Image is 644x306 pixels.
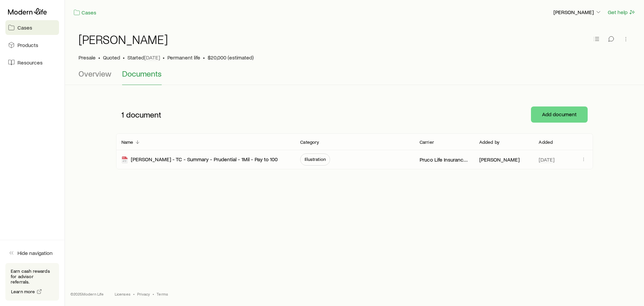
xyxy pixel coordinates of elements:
[11,289,35,294] span: Learn more
[137,291,150,297] a: Privacy
[103,54,120,61] span: Quoted
[144,54,160,61] span: [DATE]
[420,139,434,145] p: Carrier
[553,8,602,16] button: [PERSON_NAME]
[70,291,104,297] p: © 2025 Modern Life
[17,42,38,48] span: Products
[127,54,160,61] p: Started
[121,139,133,145] p: Name
[5,246,59,260] button: Hide navigation
[420,156,469,163] p: Pruco Life Insurance Company
[133,291,135,297] span: •
[121,156,278,164] div: [PERSON_NAME] - TC - Summary - Prudential - 1Mil - Pay to 100
[17,59,43,66] span: Resources
[121,110,124,119] span: 1
[122,69,162,78] span: Documents
[17,250,53,256] span: Hide navigation
[78,69,631,85] div: Case details tabs
[479,139,499,145] p: Added by
[167,54,200,61] span: Permanent life
[300,139,319,145] p: Category
[163,54,165,61] span: •
[17,24,32,31] span: Cases
[305,157,326,162] span: Illustration
[73,9,97,16] a: Cases
[479,156,520,163] p: [PERSON_NAME]
[153,291,154,297] span: •
[553,9,602,15] p: [PERSON_NAME]
[78,69,111,78] span: Overview
[539,139,553,145] p: Added
[5,55,59,70] a: Resources
[157,291,168,297] a: Terms
[123,54,125,61] span: •
[5,263,59,301] div: Earn cash rewards for advisor referrals.Learn more
[531,106,588,123] button: Add document
[607,8,636,16] button: Get help
[78,54,96,61] p: Presale
[5,38,59,52] a: Products
[208,54,254,61] span: $20,000 (estimated)
[115,291,130,297] a: Licenses
[78,33,168,46] h1: [PERSON_NAME]
[539,156,554,163] span: [DATE]
[11,268,54,285] p: Earn cash rewards for advisor referrals.
[5,20,59,35] a: Cases
[98,54,100,61] span: •
[126,110,161,119] span: document
[203,54,205,61] span: •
